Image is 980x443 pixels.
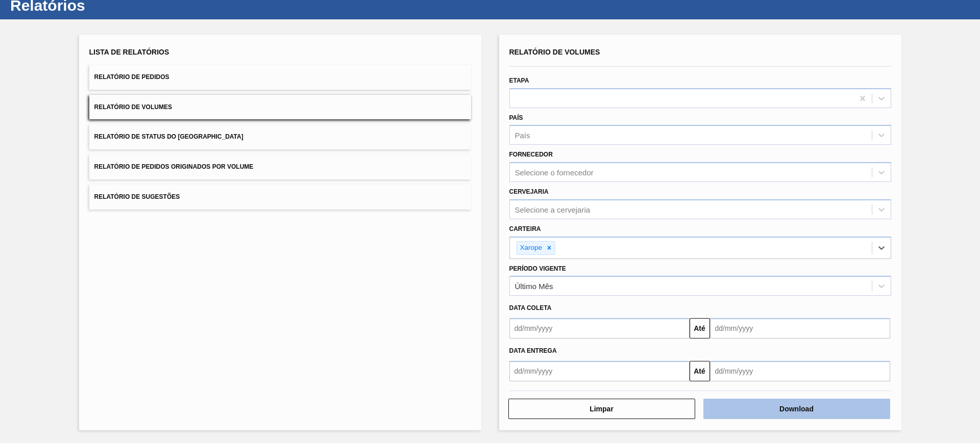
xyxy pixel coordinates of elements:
span: Relatório de Volumes [509,48,600,56]
span: Data entrega [509,347,557,354]
button: Limpar [508,399,695,419]
div: País [515,131,530,140]
div: Xarope [517,242,544,254]
input: dd/mm/yyyy [509,318,690,338]
button: Download [703,399,890,419]
label: País [509,114,523,121]
label: Etapa [509,77,529,84]
button: Até [690,318,710,338]
input: dd/mm/yyyy [509,361,690,381]
input: dd/mm/yyyy [710,318,890,338]
div: Selecione o fornecedor [515,168,594,177]
div: Último Mês [515,282,553,291]
label: Período Vigente [509,265,566,272]
button: Até [690,361,710,381]
label: Cervejaria [509,188,549,195]
button: Relatório de Volumes [89,95,471,120]
span: Lista de Relatórios [89,48,169,56]
span: Relatório de Sugestões [94,193,180,200]
input: dd/mm/yyyy [710,361,890,381]
button: Relatório de Pedidos [89,65,471,90]
button: Relatório de Sugestões [89,185,471,210]
span: Data coleta [509,304,552,311]
label: Fornecedor [509,151,553,158]
button: Relatório de Pedidos Originados por Volume [89,154,471,179]
label: Carteira [509,225,541,232]
span: Relatório de Pedidos Originados por Volume [94,163,254,170]
span: Relatório de Status do [GEOGRAPHIC_DATA] [94,133,243,140]
div: Selecione a cervejaria [515,205,591,214]
span: Relatório de Pedidos [94,73,169,81]
button: Relatório de Status do [GEOGRAPHIC_DATA] [89,124,471,149]
span: Relatório de Volumes [94,103,172,111]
